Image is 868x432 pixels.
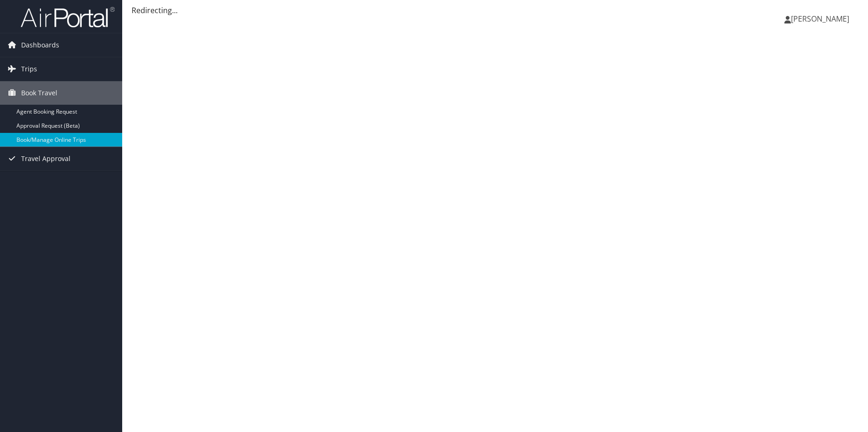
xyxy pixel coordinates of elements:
img: airportal-logo.png [21,6,115,28]
span: Book Travel [21,81,57,105]
span: Trips [21,57,37,81]
span: Dashboards [21,33,59,57]
a: [PERSON_NAME] [784,5,859,33]
span: Travel Approval [21,147,70,170]
span: [PERSON_NAME] [791,14,849,24]
div: Redirecting... [132,5,859,16]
